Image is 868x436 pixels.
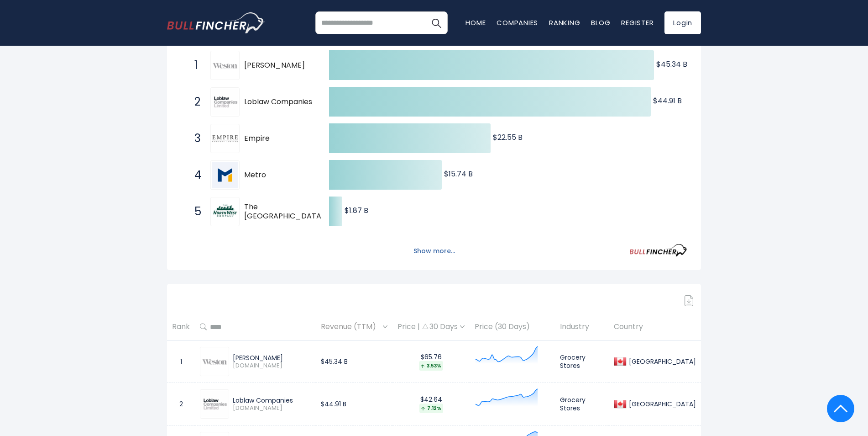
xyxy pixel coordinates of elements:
[167,314,195,340] th: Rank
[591,18,610,27] a: Blog
[656,59,687,69] text: $45.34 B
[419,404,443,413] div: 7.12%
[627,400,696,408] div: [GEOGRAPHIC_DATA]
[190,131,199,146] span: 3
[493,132,523,143] text: $22.55 B
[212,89,238,115] img: Loblaw Companies
[419,361,443,371] div: 3.53%
[244,202,324,222] span: The [GEOGRAPHIC_DATA]
[233,396,311,404] div: Loblaw Companies
[321,320,381,334] span: Revenue (TTM)
[555,314,609,340] th: Industry
[444,169,473,179] text: $15.74 B
[190,94,199,110] span: 2
[345,205,368,216] text: $1.87 B
[244,97,313,107] span: Loblaw Companies
[465,18,486,27] a: Home
[397,322,465,332] div: Price | 30 Days
[201,391,228,417] img: L.TO.png
[233,354,311,362] div: [PERSON_NAME]
[167,383,195,425] td: 2
[316,340,392,383] td: $45.34 B
[408,244,460,259] button: Show more...
[233,404,311,412] span: [DOMAIN_NAME]
[664,11,701,34] a: Login
[212,198,238,225] img: The North West
[167,12,265,33] img: bullfincher logo
[167,12,265,33] a: Go to homepage
[244,170,313,180] span: Metro
[190,167,199,183] span: 4
[397,395,465,413] div: $42.64
[555,340,609,383] td: Grocery Stores
[212,135,238,143] img: Empire
[167,340,195,383] td: 1
[549,18,580,27] a: Ranking
[244,134,313,144] span: Empire
[470,314,555,340] th: Price (30 Days)
[212,62,238,69] img: George Weston
[244,61,313,70] span: [PERSON_NAME]
[316,383,392,425] td: $44.91 B
[621,18,654,27] a: Register
[212,162,238,188] img: Metro
[233,362,311,370] span: [DOMAIN_NAME]
[201,358,228,366] img: WN.TO.png
[497,18,538,27] a: Companies
[555,383,609,425] td: Grocery Stores
[190,58,199,73] span: 1
[190,204,199,219] span: 5
[425,11,448,34] button: Search
[653,96,682,106] text: $44.91 B
[397,353,465,371] div: $65.76
[627,357,696,366] div: [GEOGRAPHIC_DATA]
